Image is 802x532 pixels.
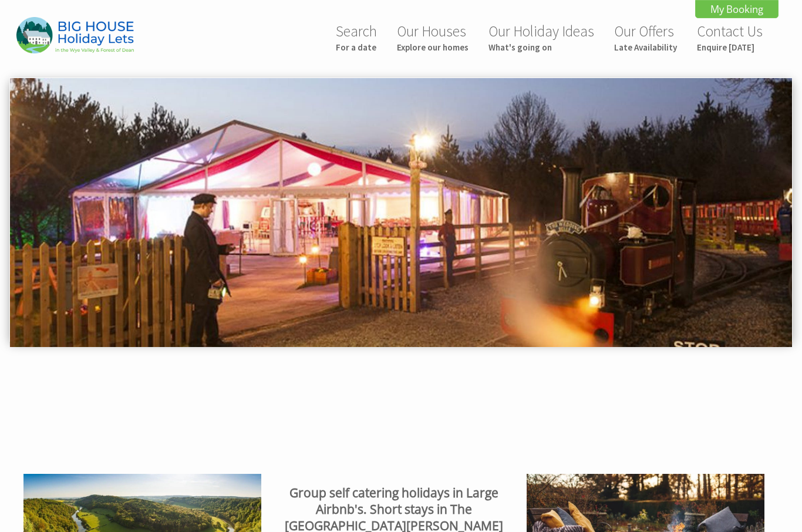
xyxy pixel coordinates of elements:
a: SearchFor a date [336,22,377,53]
iframe: Customer reviews powered by Trustpilot [7,376,795,464]
a: Our Holiday IdeasWhat's going on [488,22,594,53]
a: Our HousesExplore our homes [397,22,469,53]
img: Big House Holiday Lets [16,17,134,53]
small: For a date [336,42,377,53]
small: What's going on [488,42,594,53]
small: Explore our homes [397,42,469,53]
small: Late Availability [614,42,677,53]
a: Our OffersLate Availability [614,22,677,53]
small: Enquire [DATE] [697,42,763,53]
a: Contact UsEnquire [DATE] [697,22,763,53]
